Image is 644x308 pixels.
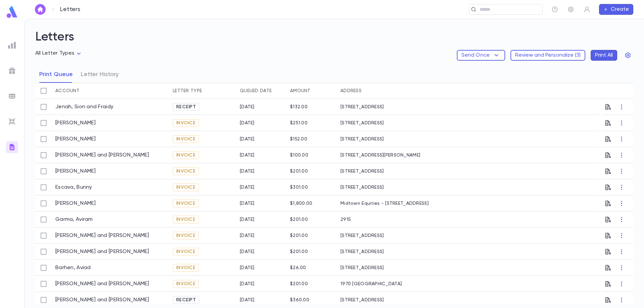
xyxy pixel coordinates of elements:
button: Preview [605,262,611,273]
div: [STREET_ADDRESS] [337,244,454,260]
button: Print All [591,50,617,61]
span: Invoice [173,217,198,222]
div: [STREET_ADDRESS] [337,163,454,179]
span: Invoice [173,265,198,270]
div: $201.00 [290,169,308,174]
div: $201.00 [290,281,308,287]
div: $152.00 [290,136,307,142]
a: [PERSON_NAME] and [PERSON_NAME] [55,248,149,255]
div: 8/27/2025 [240,217,255,222]
div: 2915 [337,211,454,228]
div: [STREET_ADDRESS] [337,115,454,131]
p: Letters [60,6,80,13]
button: Preview [605,295,611,305]
div: Queued Date [236,83,287,99]
span: Receipt [173,104,199,110]
button: Preview [605,134,611,144]
span: Invoice [173,201,198,206]
img: batches_grey.339ca447c9d9533ef1741baa751efc33.svg [8,92,16,100]
button: Print Queue [39,66,73,83]
div: $26.00 [290,265,306,270]
div: All Letter Types [35,48,83,59]
img: reports_grey.c525e4749d1bce6a11f5fe2a8de1b229.svg [8,41,16,49]
a: [PERSON_NAME] and [PERSON_NAME] [55,297,149,303]
div: 8/27/2025 [240,297,255,303]
div: $201.00 [290,233,308,238]
div: 8/27/2025 [240,233,255,238]
div: [STREET_ADDRESS] [337,99,454,115]
img: imports_grey.530a8a0e642e233f2baf0ef88e8c9fcb.svg [8,118,16,126]
button: Preview [605,230,611,241]
img: home_white.a664292cf8c1dea59945f0da9f25487c.svg [36,7,44,12]
span: Invoice [173,249,198,254]
button: Preview [605,102,611,112]
button: Letter History [81,66,119,83]
div: Amount [287,83,337,99]
div: 8/27/2025 [240,185,255,190]
span: Invoice [173,152,198,158]
a: Escava, Bunny [55,184,92,191]
button: Review and Personalize (3) [511,50,585,61]
div: $301.00 [290,185,308,190]
div: Amount [290,83,311,99]
a: [PERSON_NAME] and [PERSON_NAME] [55,281,149,287]
a: Barhen, Aviad [55,264,91,271]
div: 8/27/2025 [240,152,255,158]
span: Invoice [173,281,198,287]
button: Preview [605,246,611,257]
a: [PERSON_NAME] [55,120,96,126]
button: Preview [605,279,611,289]
div: $251.00 [290,120,308,126]
button: Preview [605,182,611,193]
div: $100.00 [290,152,308,158]
img: logo [5,5,19,18]
button: Preview [605,150,611,161]
img: campaigns_grey.99e729a5f7ee94e3726e6486bddda8f1.svg [8,67,16,75]
div: $360.00 [290,297,309,303]
div: 8/27/2025 [240,169,255,174]
span: All Letter Types [35,51,75,56]
div: $1,800.00 [290,201,313,206]
div: [STREET_ADDRESS] [337,292,454,308]
img: letters_gradient.3eab1cb48f695cfc331407e3924562ea.svg [8,143,16,151]
a: Garma, Aviram [55,216,93,223]
div: Account [55,83,79,99]
a: [PERSON_NAME] [55,168,96,175]
span: Invoice [173,169,198,174]
div: [STREET_ADDRESS] [337,228,454,244]
div: 8/27/2025 [240,136,255,142]
div: $132.00 [290,104,308,110]
div: 8/27/2025 [240,265,255,270]
button: Send Once [457,50,505,61]
div: Address [340,83,362,99]
div: [STREET_ADDRESS] [337,179,454,195]
span: Invoice [173,185,198,190]
div: 8/27/2025 [240,201,255,206]
button: Preview [605,166,611,177]
button: Create [599,4,633,15]
span: Invoice [173,136,198,142]
div: [STREET_ADDRESS] [337,260,454,276]
a: Jenah, Sion and Fraidy [55,104,113,110]
span: Invoice [173,120,198,126]
div: 8/27/2025 [240,120,255,126]
span: Receipt [173,297,199,303]
h2: Letters [35,30,633,50]
span: Invoice [173,233,198,238]
div: 8/27/2025 [240,281,255,287]
button: Preview [605,198,611,209]
div: Letter Type [169,83,236,99]
div: Address [337,83,454,99]
div: 1970 [GEOGRAPHIC_DATA] [337,276,454,292]
div: 8/27/2025 [240,249,255,254]
div: 8/26/2025 [240,104,255,110]
a: [PERSON_NAME] and [PERSON_NAME] [55,152,149,159]
div: [STREET_ADDRESS] [337,131,454,147]
div: Midtown Equities - [STREET_ADDRESS] [337,195,454,211]
button: Preview [605,118,611,128]
div: Letter Type [173,83,202,99]
div: Account [52,83,169,99]
div: $201.00 [290,217,308,222]
div: Queued Date [240,83,272,99]
div: [STREET_ADDRESS][PERSON_NAME] [337,147,454,163]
